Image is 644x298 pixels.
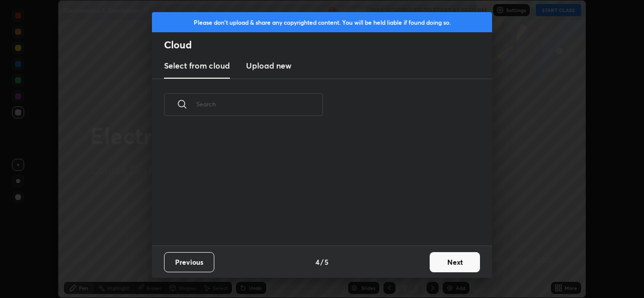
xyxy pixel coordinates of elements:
h3: Select from cloud [164,59,230,72]
div: Please don't upload & share any copyrighted content. You will be held liable if found doing so. [152,12,492,32]
h3: Upload new [246,59,291,72]
h4: / [320,257,324,267]
input: Search [196,83,323,126]
button: Next [430,252,480,272]
h2: Cloud [164,38,492,51]
button: Previous [164,252,214,272]
h4: 5 [325,257,329,267]
h4: 4 [315,257,319,267]
div: grid [152,128,480,246]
